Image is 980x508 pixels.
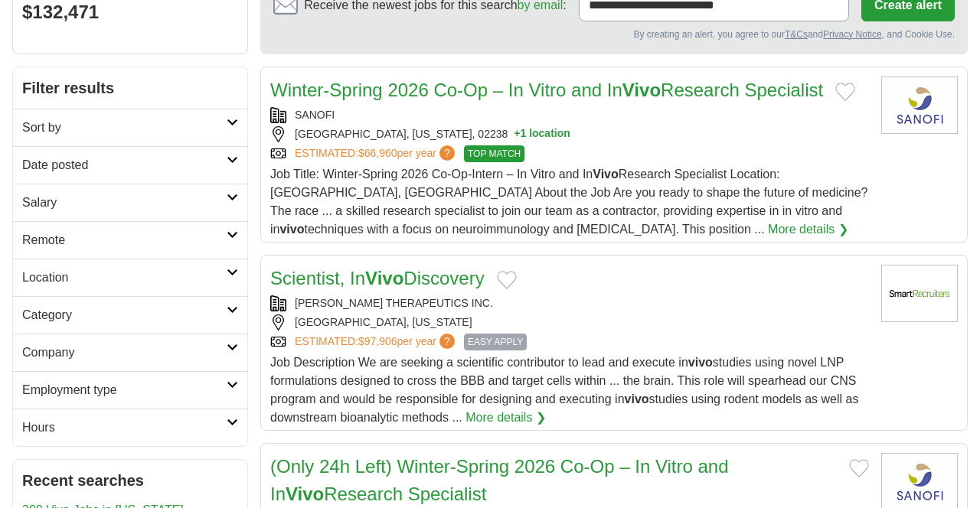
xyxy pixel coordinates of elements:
span: Job Description We are seeking a scientific contributor to lead and execute in studies using nove... [270,356,858,424]
a: Employment type [13,371,247,409]
a: T&Cs [785,29,808,40]
h2: Location [22,269,227,287]
button: Add to favorite jobs [497,271,517,289]
a: More details ❯ [465,409,546,427]
a: Scientist, InVivoDiscovery [270,268,485,288]
span: ? [439,334,455,349]
h2: Filter results [13,67,247,109]
span: TOP MATCH [464,145,524,162]
a: Winter-Spring 2026 Co-Op – In Vitro and InVivoResearch Specialist [270,80,823,100]
img: Sanofi Group logo [881,77,958,134]
a: SANOFI [295,109,335,121]
div: [GEOGRAPHIC_DATA], [US_STATE] [270,314,869,331]
strong: vivo [279,223,304,236]
button: Add to favorite jobs [849,459,869,477]
a: Remote [13,221,247,259]
button: Add to favorite jobs [835,83,855,101]
h2: Remote [22,231,227,249]
h2: Employment type [22,381,227,399]
h2: Salary [22,194,227,212]
h2: Sort by [22,119,227,137]
a: Company [13,334,247,371]
span: + [514,126,520,142]
div: [GEOGRAPHIC_DATA], [US_STATE], 02238 [270,126,869,142]
button: +1 location [514,126,570,142]
span: $66,960 [358,147,397,159]
a: Date posted [13,146,247,184]
h2: Date posted [22,156,227,174]
span: Job Title: Winter-Spring 2026 Co-Op-Intern – In Vitro and In Research Specialist Location: [GEOGR... [270,168,868,236]
a: ESTIMATED:$97,906per year? [295,334,458,350]
h2: Category [22,306,227,324]
a: More details ❯ [768,220,848,239]
span: $97,906 [358,335,397,347]
strong: Vivo [593,168,619,181]
a: Privacy Notice [823,29,882,40]
span: ? [439,145,455,161]
h2: Recent searches [22,469,238,492]
img: Company logo [881,265,958,322]
a: Location [13,259,247,296]
h2: Hours [22,418,227,437]
h2: Company [22,344,227,362]
strong: Vivo [286,484,324,504]
a: Hours [13,409,247,446]
a: ESTIMATED:$66,960per year? [295,145,458,162]
strong: Vivo [365,268,403,288]
a: (Only 24h Left) Winter-Spring 2026 Co-Op – In Vitro and InVivoResearch Specialist [270,456,729,504]
a: Salary [13,184,247,221]
span: EASY APPLY [464,334,527,350]
a: Sort by [13,109,247,146]
strong: vivo [625,392,649,405]
a: Category [13,296,247,334]
div: [PERSON_NAME] THERAPEUTICS INC. [270,295,869,311]
strong: vivo [688,356,713,369]
div: By creating an alert, you agree to our and , and Cookie Use. [273,28,955,41]
strong: Vivo [622,80,661,100]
